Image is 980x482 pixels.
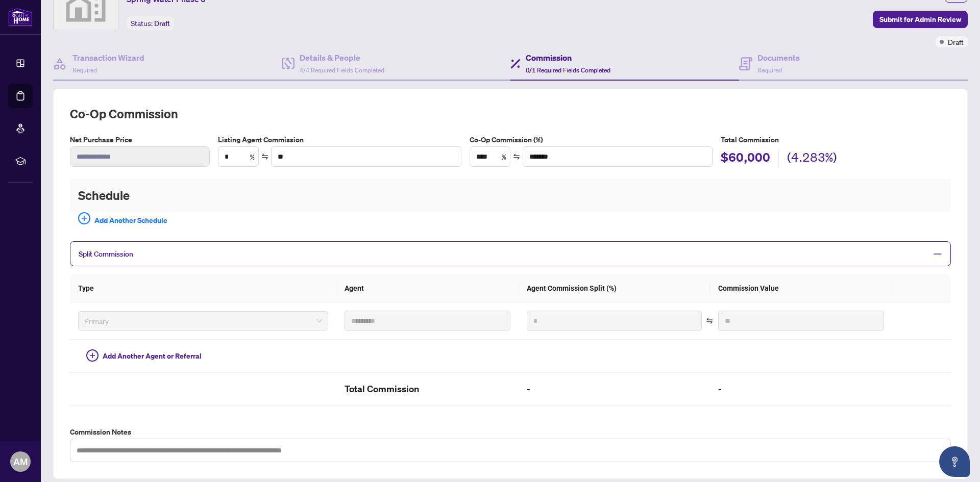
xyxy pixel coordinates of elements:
[706,317,713,324] span: swap
[300,66,384,74] span: 4/4 Required Fields Completed
[879,11,961,28] span: Submit for Admin Review
[345,381,510,397] h2: Total Commission
[757,52,800,64] h4: Documents
[526,66,610,74] span: 0/1 Required Fields Completed
[70,134,210,145] label: Net Purchase Price
[526,52,610,64] h4: Commission
[519,274,710,302] th: Agent Commission Split (%)
[127,16,174,30] div: Status:
[86,349,99,362] span: plus-circle
[70,106,951,122] h2: Co-op Commission
[527,381,702,397] h2: -
[948,36,964,47] span: Draft
[72,52,144,64] h4: Transaction Wizard
[718,381,884,397] h2: -
[79,249,133,259] span: Split Commission
[933,249,942,259] span: minus
[84,313,322,328] span: Primary
[103,350,202,362] span: Add Another Agent or Referral
[710,274,892,302] th: Commission Value
[300,52,384,64] h4: Details & People
[261,153,268,160] span: swap
[72,66,97,74] span: Required
[70,274,336,302] th: Type
[336,274,519,302] th: Agent
[939,446,970,477] button: Open asap
[470,134,713,145] label: Co-Op Commission (%)
[757,66,782,74] span: Required
[721,134,951,145] h5: Total Commission
[8,8,33,27] img: logo
[154,19,170,28] span: Draft
[721,149,770,168] h2: $60,000
[70,426,951,438] label: Commission Notes
[873,11,968,28] button: Submit for Admin Review
[94,212,167,229] span: Add Another Schedule
[78,348,210,364] button: Add Another Agent or Referral
[513,153,520,160] span: swap
[218,134,461,145] label: Listing Agent Commission
[78,212,90,224] span: plus-circle
[70,241,951,266] div: Split Commission
[70,179,951,212] h2: Schedule
[70,212,176,229] button: Add Another Schedule
[787,149,837,168] h2: (4.283%)
[13,454,28,469] span: AM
